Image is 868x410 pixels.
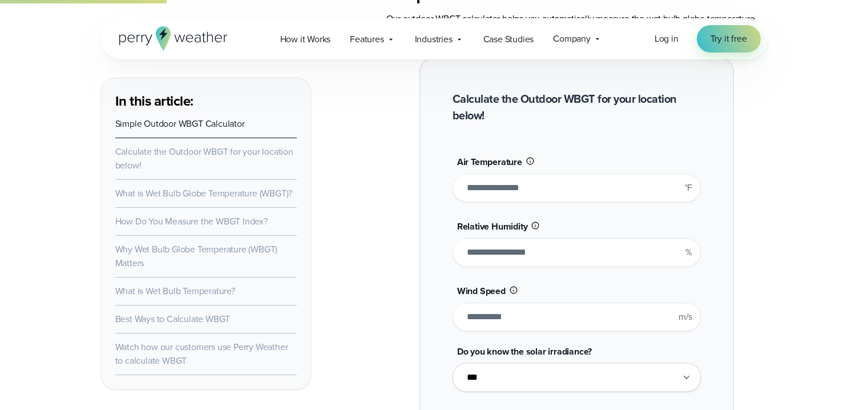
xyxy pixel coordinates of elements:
[115,117,245,130] a: Simple Outdoor WBGT Calculator
[280,33,331,46] span: How it Works
[271,27,341,51] a: How it Works
[655,32,679,46] a: Log in
[697,25,761,53] a: Try it free
[457,220,528,233] span: Relative Humidity
[115,92,297,110] h3: In this article:
[115,312,231,325] a: Best Ways to Calculate WBGT
[453,91,701,124] h2: Calculate the Outdoor WBGT for your location below!
[115,145,293,172] a: Calculate the Outdoor WBGT for your location below!
[655,32,679,45] span: Log in
[350,33,383,46] span: Features
[415,33,453,46] span: Industries
[115,243,278,270] a: Why Wet Bulb Globe Temperature (WBGT) Matters
[457,284,506,298] span: Wind Speed
[115,284,235,298] a: What is Wet Bulb Temperature?
[457,345,592,358] span: Do you know the solar irradiance?
[115,187,293,200] a: What is Wet Bulb Globe Temperature (WBGT)?
[474,27,544,51] a: Case Studies
[457,155,522,168] span: Air Temperature
[553,32,591,46] span: Company
[710,32,747,46] span: Try it free
[483,33,534,46] span: Case Studies
[115,215,268,228] a: How Do You Measure the WBGT Index?
[386,12,768,39] p: Our outdoor WBGT calculator helps you automatically measure the wet bulb globe temperature quickl...
[115,340,288,367] a: Watch how our customers use Perry Weather to calculate WBGT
